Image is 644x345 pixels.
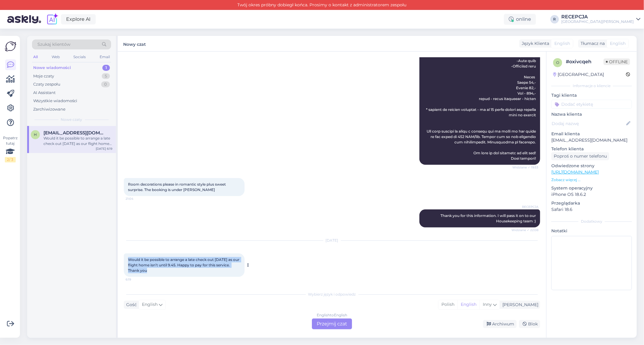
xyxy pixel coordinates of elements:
[551,137,632,143] p: [EMAIL_ADDRESS][DOMAIN_NAME]
[102,73,110,79] div: 5
[566,58,604,65] div: # oxivcqeh
[43,136,112,146] div: Would it be possible to arrange a late check out [DATE] as our flight home isn’t until 9.45. Happ...
[551,185,632,191] p: System operacyjny
[511,228,538,232] span: Widziane ✓ 22:08
[551,92,632,99] p: Tagi klienta
[500,302,538,308] div: [PERSON_NAME]
[578,40,605,47] div: Tłumacz na
[551,191,632,198] p: iPhone OS 18.6.2
[50,53,61,61] div: Web
[142,301,158,308] span: English
[124,292,540,297] div: Wybierz język i odpowiedz
[551,83,632,89] div: Informacje o kliencie
[519,320,540,328] div: Blok
[312,318,352,329] div: Przejmij czat
[32,53,39,61] div: All
[126,277,148,282] span: 6:19
[96,146,112,151] div: [DATE] 6:19
[128,182,227,192] span: Room decorations please in romantic style plus sweet surprise. The booking is under [PERSON_NAME]
[561,14,640,24] a: RECEPCJA[GEOGRAPHIC_DATA][PERSON_NAME]
[483,302,492,307] span: Inny
[610,40,626,47] span: English
[72,53,87,61] div: Socials
[552,120,625,127] input: Dodaj nazwę
[551,131,632,137] p: Email klienta
[61,117,82,122] span: Nowe czaty
[551,111,632,118] p: Nazwa klienta
[33,106,66,112] div: Zarchiwizowane
[551,169,599,175] a: [URL][DOMAIN_NAME]
[483,320,517,328] div: Archiwum
[37,41,70,48] span: Szukaj klientów
[5,41,16,52] img: Askly Logo
[551,228,632,234] p: Notatki
[128,257,240,273] span: Would it be possible to arrange a late check out [DATE] as our flight home isn’t until 9.45. Happ...
[123,39,146,48] label: Nowy czat
[512,165,538,170] span: Widziane ✓ 19:53
[33,65,71,71] div: Nowe wiadomości
[550,15,559,24] div: R
[5,157,16,162] div: 2 / 3
[124,238,540,243] div: [DATE]
[61,14,96,24] a: Explore AI
[604,58,630,65] span: Offline
[124,302,137,308] div: Gość
[102,65,110,71] div: 1
[516,205,538,209] span: RECEPCJA
[43,130,106,136] span: hall.r3@hotmail.co.uk
[556,60,559,65] span: o
[126,196,148,201] span: 21:04
[561,19,634,24] div: [GEOGRAPHIC_DATA][PERSON_NAME]
[317,312,347,318] div: English to English
[554,40,570,47] span: English
[46,13,59,26] img: explore-ai
[441,213,537,223] span: Thank you for this information. I will pass it on to our Housekeeping team :)
[504,14,536,25] div: online
[34,132,37,137] span: h
[551,219,632,224] div: Dodatkowy
[33,98,77,104] div: Wszystkie wiadomości
[551,152,609,160] div: Poproś o numer telefonu
[33,73,54,79] div: Moje czaty
[438,300,457,309] div: Polish
[33,90,56,96] div: AI Assistant
[101,81,110,87] div: 0
[457,300,479,309] div: English
[561,14,634,19] div: RECEPCJA
[553,71,604,78] div: [GEOGRAPHIC_DATA]
[98,53,111,61] div: Email
[5,135,16,162] div: Popatrz tutaj
[33,81,60,87] div: Czaty zespołu
[551,163,632,169] p: Odwiedzone strony
[551,100,632,109] input: Dodać etykietę
[551,206,632,213] p: Safari 18.6
[551,200,632,206] p: Przeglądarka
[519,40,549,47] div: Język Klienta
[551,177,632,183] p: Zobacz więcej ...
[551,146,632,152] p: Telefon klienta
